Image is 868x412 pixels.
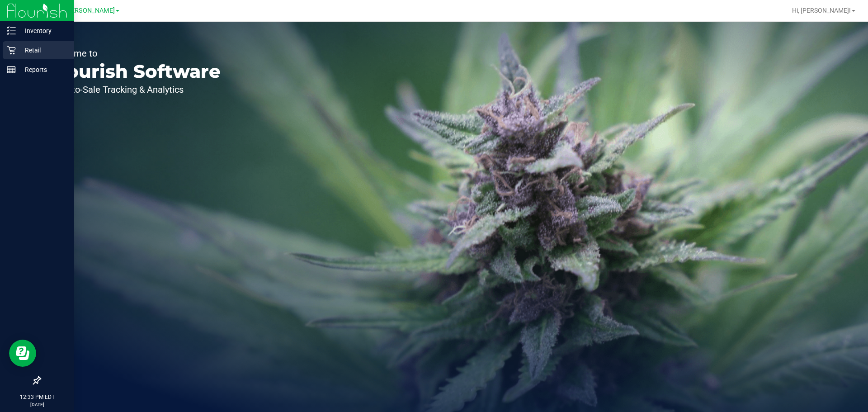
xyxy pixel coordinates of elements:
p: Reports [16,64,70,75]
p: Inventory [16,25,70,36]
p: [DATE] [4,401,70,408]
inline-svg: Inventory [7,26,16,35]
p: 12:33 PM EDT [4,393,70,401]
p: Flourish Software [49,62,221,81]
span: [PERSON_NAME] [65,7,115,14]
span: Hi, [PERSON_NAME]! [792,7,851,14]
p: Welcome to [49,49,221,58]
p: Retail [16,45,70,56]
inline-svg: Reports [7,65,16,74]
inline-svg: Retail [7,46,16,55]
iframe: Resource center [9,340,36,367]
p: Seed-to-Sale Tracking & Analytics [49,85,221,94]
